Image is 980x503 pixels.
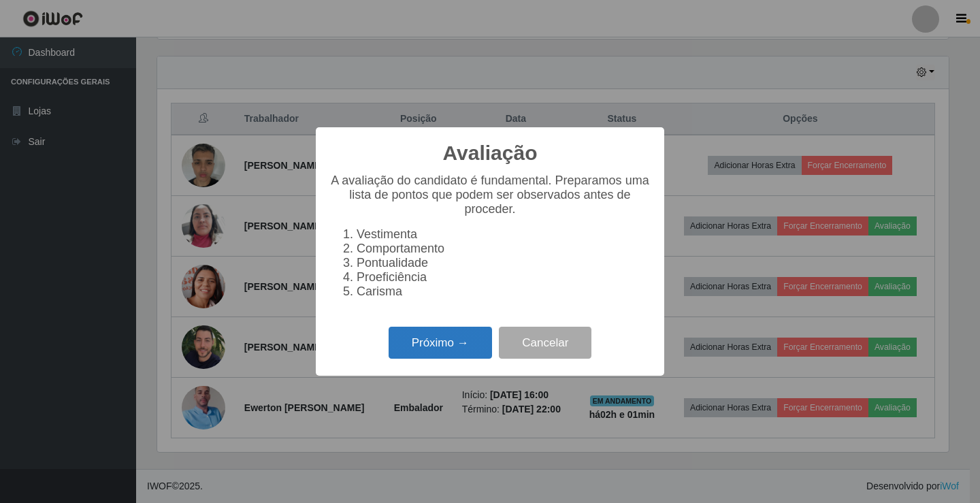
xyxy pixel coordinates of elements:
[357,285,651,299] li: Carisma
[443,141,538,165] h2: Avaliação
[357,242,651,256] li: Comportamento
[389,327,492,359] button: Próximo →
[357,227,651,242] li: Vestimenta
[357,256,651,270] li: Pontualidade
[499,327,591,359] button: Cancelar
[357,270,651,285] li: Proeficiência
[329,174,651,216] p: A avaliação do candidato é fundamental. Preparamos uma lista de pontos que podem ser observados a...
